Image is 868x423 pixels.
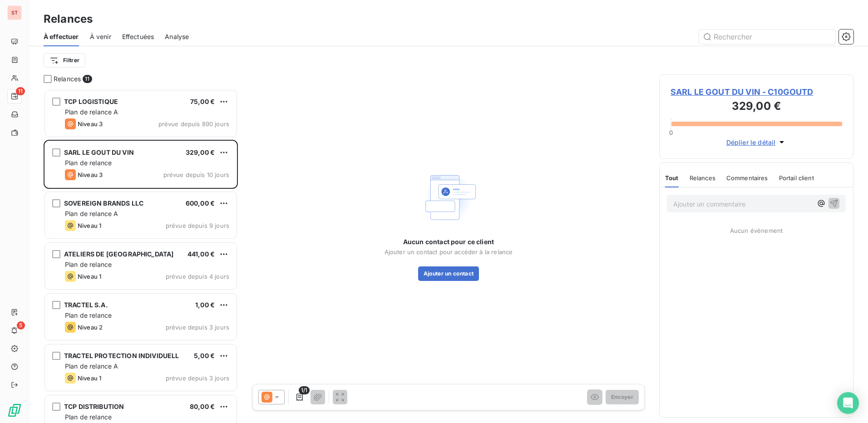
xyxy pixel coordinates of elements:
[837,392,859,414] div: Open Intercom Messenger
[44,89,238,423] div: grid
[65,311,112,319] span: Plan de relance
[65,413,112,421] span: Plan de relance
[78,120,103,128] span: Niveau 3
[726,138,776,147] span: Déplier le détail
[186,199,215,207] span: 600,00 €
[44,11,93,27] h3: Relances
[779,174,814,182] span: Portail client
[90,32,111,41] span: À venir
[7,403,22,418] img: Logo LeanPay
[190,98,215,105] span: 75,00 €
[7,5,22,20] div: ST
[64,352,179,359] span: TRACTEL PROTECTION INDIVIDUELL
[671,98,842,116] h3: 329,00 €
[730,227,783,234] span: Aucun évènement
[190,403,215,410] span: 80,00 €
[166,324,229,331] span: prévue depuis 3 jours
[724,137,789,148] button: Déplier le détail
[44,32,79,41] span: À effectuer
[65,362,118,370] span: Plan de relance A
[165,32,189,41] span: Analyse
[606,390,639,404] button: Envoyer
[83,75,92,83] span: 11
[65,210,118,217] span: Plan de relance A
[78,324,103,331] span: Niveau 2
[418,266,479,281] button: Ajouter un contact
[78,273,101,280] span: Niveau 1
[299,386,310,394] span: 1/1
[403,237,494,246] span: Aucun contact pour ce client
[665,174,679,182] span: Tout
[64,199,143,207] span: SOVEREIGN BRANDS LLC
[669,129,673,136] span: 0
[54,74,81,84] span: Relances
[64,250,173,258] span: ATELIERS DE [GEOGRAPHIC_DATA]
[7,89,21,103] a: 11
[385,248,513,256] span: Ajouter un contact pour accéder à la relance
[65,159,112,167] span: Plan de relance
[419,168,478,226] img: Empty state
[64,403,124,410] span: TCP DISTRIBUTION
[64,148,134,156] span: SARL LE GOUT DU VIN
[163,171,229,178] span: prévue depuis 10 jours
[186,148,215,156] span: 329,00 €
[78,171,103,178] span: Niveau 3
[187,250,215,258] span: 441,00 €
[166,273,229,280] span: prévue depuis 4 jours
[64,301,108,309] span: TRACTEL S.A.
[194,352,215,359] span: 5,00 €
[671,86,842,98] span: SARL LE GOUT DU VIN - C10GOUTD
[166,222,229,229] span: prévue depuis 9 jours
[726,174,768,182] span: Commentaires
[17,321,25,330] span: 5
[158,120,229,128] span: prévue depuis 890 jours
[64,98,118,105] span: TCP LOGISTIQUE
[78,222,101,229] span: Niveau 1
[195,301,215,309] span: 1,00 €
[16,87,25,95] span: 11
[78,374,101,382] span: Niveau 1
[65,108,118,116] span: Plan de relance A
[122,32,154,41] span: Effectuées
[699,30,835,44] input: Rechercher
[44,53,85,68] button: Filtrer
[166,374,229,382] span: prévue depuis 3 jours
[65,261,112,268] span: Plan de relance
[690,174,715,182] span: Relances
